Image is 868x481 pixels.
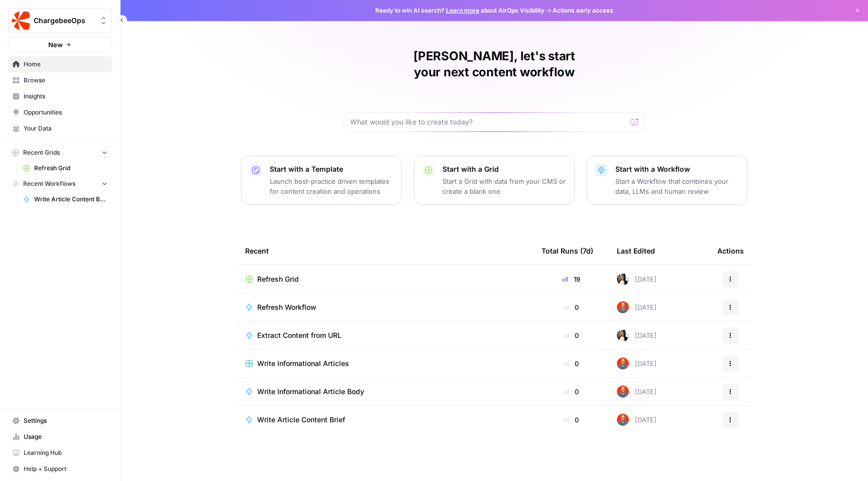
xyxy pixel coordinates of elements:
[12,12,30,30] img: ChargebeeOps Logo
[257,358,349,369] span: Write Informational Articles
[245,387,525,397] a: Write Informational Article Body
[19,160,112,176] a: Refresh Grid
[541,358,601,369] div: 0
[245,274,525,284] a: Refresh Grid
[24,92,107,101] span: Insights
[350,117,626,127] input: What would you like to create today?
[257,274,299,284] span: Refresh Grid
[541,415,601,425] div: 0
[541,387,601,397] div: 0
[24,432,107,441] span: Usage
[615,164,739,174] p: Start with a Workflow
[541,274,601,284] div: 19
[34,164,107,173] span: Refresh Grid
[617,273,657,285] div: [DATE]
[257,387,364,397] span: Write Informational Article Body
[24,448,107,457] span: Learning Hub
[617,301,657,313] div: [DATE]
[34,16,94,26] span: ChargebeeOps
[8,121,112,137] a: Your Data
[8,56,112,72] a: Home
[617,386,657,398] div: [DATE]
[617,357,657,370] div: [DATE]
[617,301,629,313] img: 698zlg3kfdwlkwrbrsgpwna4smrc
[8,176,112,191] button: Recent Workflows
[617,273,629,285] img: xqjo96fmx1yk2e67jao8cdkou4un
[19,191,112,207] a: Write Article Content Brief
[541,237,593,265] div: Total Runs (7d)
[443,164,566,174] p: Start with a Grid
[8,461,112,477] button: Help + Support
[34,195,107,204] span: Write Article Content Brief
[24,124,107,133] span: Your Data
[23,148,60,157] span: Recent Grids
[541,302,601,312] div: 0
[8,8,112,33] button: Workspace: ChargebeeOps
[541,330,601,340] div: 0
[617,237,655,265] div: Last Edited
[24,108,107,117] span: Opportunities
[23,179,75,188] span: Recent Workflows
[617,414,629,426] img: 698zlg3kfdwlkwrbrsgpwna4smrc
[617,357,629,370] img: 698zlg3kfdwlkwrbrsgpwna4smrc
[8,145,112,160] button: Recent Grids
[270,164,393,174] p: Start with a Template
[245,302,525,312] a: Refresh Workflow
[270,176,393,196] p: Launch best-practice driven templates for content creation and operations
[245,237,525,265] div: Recent
[24,60,107,69] span: Home
[257,330,342,340] span: Extract Content from URL
[717,237,744,265] div: Actions
[8,104,112,121] a: Opportunities
[617,386,629,398] img: 698zlg3kfdwlkwrbrsgpwna4smrc
[48,40,63,50] span: New
[414,156,575,205] button: Start with a GridStart a Grid with data from your CMS or create a blank one
[8,72,112,88] a: Browse
[587,156,747,205] button: Start with a WorkflowStart a Workflow that combines your data, LLMs and human review
[257,302,316,312] span: Refresh Workflow
[344,48,645,80] h1: [PERSON_NAME], let's start your next content workflow
[8,413,112,429] a: Settings
[257,415,345,425] span: Write Article Content Brief
[553,6,613,15] span: Actions early access
[617,329,657,341] div: [DATE]
[245,415,525,425] a: Write Article Content Brief
[375,6,545,15] span: Ready to win AI search? about AirOps Visibility
[24,464,107,473] span: Help + Support
[615,176,739,196] p: Start a Workflow that combines your data, LLMs and human review
[8,445,112,461] a: Learning Hub
[8,88,112,104] a: Insights
[24,76,107,85] span: Browse
[443,176,566,196] p: Start a Grid with data from your CMS or create a blank one
[241,156,402,205] button: Start with a TemplateLaunch best-practice driven templates for content creation and operations
[617,329,629,341] img: xqjo96fmx1yk2e67jao8cdkou4un
[8,429,112,445] a: Usage
[245,330,525,340] a: Extract Content from URL
[446,7,479,14] a: Learn more
[245,358,525,369] a: Write Informational Articles
[24,416,107,425] span: Settings
[8,37,112,52] button: New
[617,414,657,426] div: [DATE]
